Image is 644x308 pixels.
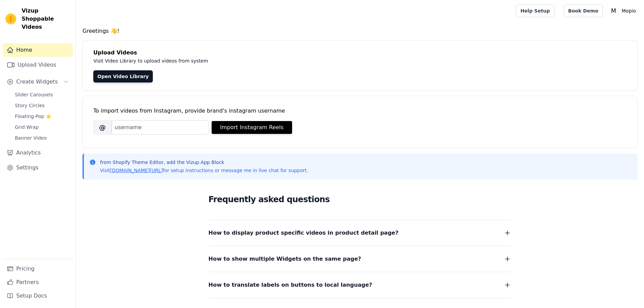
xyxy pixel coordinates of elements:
[209,228,511,238] button: How to display product specific videos in product detail page?
[516,4,554,17] a: Help Setup
[11,122,73,132] a: Grid Wrap
[3,146,73,160] a: Analytics
[93,57,396,65] p: Visit Video Library to upload videos from system
[15,102,45,109] span: Story Circles
[209,280,511,290] button: How to translate labels on buttons to local language?
[209,254,511,264] button: How to show multiple Widgets on the same page?
[611,7,616,14] text: M
[209,193,511,206] h2: Frequently asked questions
[209,280,372,290] span: How to translate labels on buttons to local language?
[93,120,112,135] span: @
[5,14,16,24] img: Vizup
[3,276,73,289] a: Partners
[11,90,73,99] a: Slider Carousels
[93,49,626,57] h4: Upload Videos
[11,133,73,143] a: Banner Video
[3,289,73,303] a: Setup Docs
[3,161,73,174] a: Settings
[619,5,639,17] p: Mopio
[209,254,361,264] span: How to show multiple Widgets on the same page?
[15,124,39,131] span: Grid Wrap
[3,262,73,276] a: Pricing
[22,7,70,31] span: Vizup Shoppable Videos
[110,168,163,173] a: [DOMAIN_NAME][URL]
[93,107,626,115] div: To import videos from Instagram, provide brand's instagram username
[209,228,399,238] span: How to display product specific videos in product detail page?
[608,5,639,17] button: M Mopio
[100,167,308,174] p: Visit for setup instructions or message me in live chat for support.
[15,113,51,120] span: Floating-Pop ⭐
[82,27,637,35] h4: Greetings 👋!
[16,78,58,86] span: Create Widgets
[11,101,73,110] a: Story Circles
[100,159,308,166] p: from Shopify Theme Editor, add the Vizup App Block
[212,121,292,134] button: Import Instagram Reels
[93,70,153,82] a: Open Video Library
[3,75,73,89] button: Create Widgets
[15,91,53,98] span: Slider Carousels
[11,112,73,121] a: Floating-Pop ⭐
[3,43,73,57] a: Home
[3,58,73,72] a: Upload Videos
[15,135,47,141] span: Banner Video
[564,4,603,17] a: Book Demo
[112,120,209,135] input: username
